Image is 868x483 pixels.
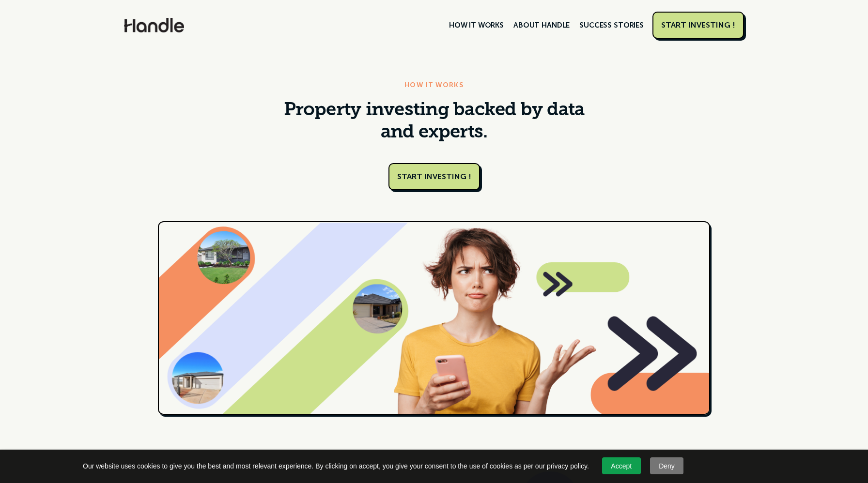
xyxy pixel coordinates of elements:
a: START INVESTING ! [652,12,744,39]
div: HOW IT WORKS [404,79,463,91]
a: SUCCESS STORIES [574,17,649,33]
div: START INVESTING ! [661,20,735,30]
a: ABOUT HANDLE [509,17,574,33]
a: START INVESTING ! [388,163,480,190]
a: Deny [650,457,684,474]
a: Accept [602,457,641,474]
a: HOW IT WORKS [444,17,509,33]
h1: Property investing backed by data and experts. [281,100,587,144]
span: Our website uses cookies to give you the best and most relevant experience. By clicking on accept... [83,461,589,471]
